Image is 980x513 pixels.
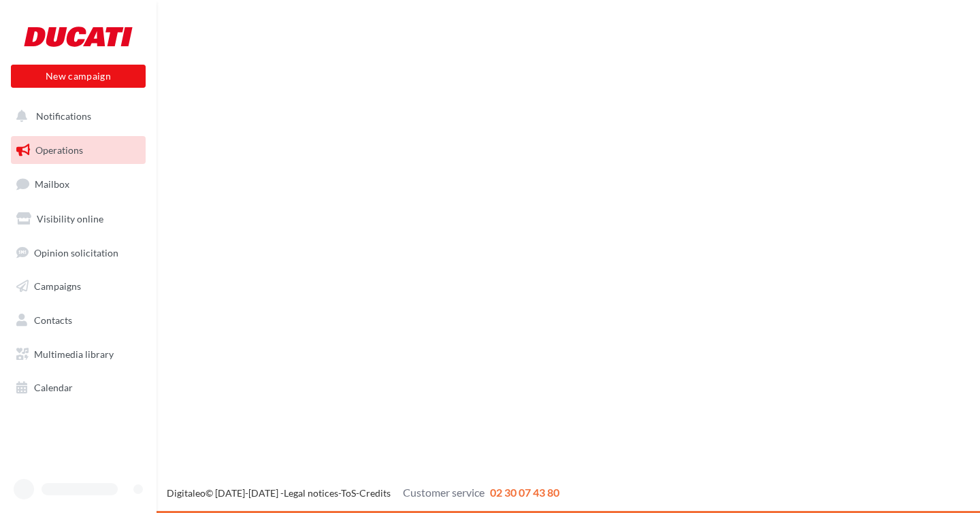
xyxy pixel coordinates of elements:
[35,178,69,190] span: Mailbox
[341,487,356,499] a: ToS
[34,382,73,393] span: Calendar
[34,314,72,326] span: Contacts
[8,136,148,165] a: Operations
[167,487,559,499] span: © [DATE]-[DATE] - - -
[8,205,148,233] a: Visibility online
[359,487,391,499] a: Credits
[490,486,559,499] span: 02 30 07 43 80
[34,246,118,258] span: Opinion solicitation
[8,306,148,335] a: Contacts
[34,280,81,292] span: Campaigns
[36,110,91,122] span: Notifications
[34,348,114,360] span: Multimedia library
[284,487,338,499] a: Legal notices
[8,102,143,131] button: Notifications
[11,65,146,88] button: New campaign
[37,213,103,225] span: Visibility online
[403,486,485,499] span: Customer service
[8,272,148,301] a: Campaigns
[8,239,148,267] a: Opinion solicitation
[35,144,83,156] span: Operations
[8,374,148,402] a: Calendar
[8,340,148,369] a: Multimedia library
[8,169,148,199] a: Mailbox
[167,487,206,499] a: Digitaleo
